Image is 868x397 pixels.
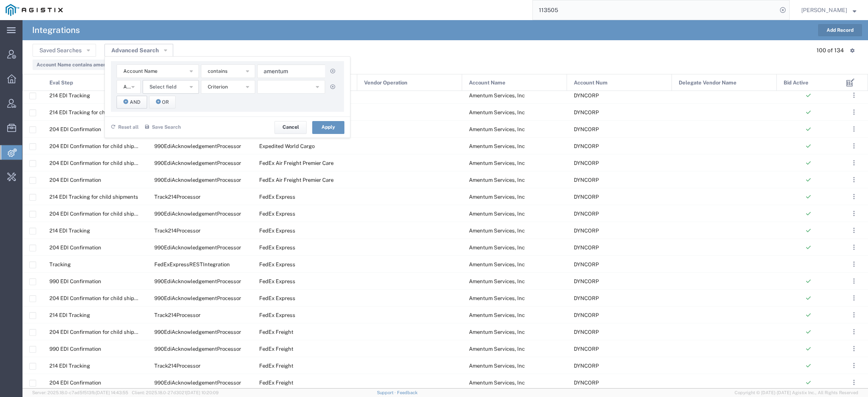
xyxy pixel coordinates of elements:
[848,259,860,270] button: ...
[848,208,860,219] button: ...
[49,143,149,149] span: 204 EDI Confirmation for child shipments
[6,4,63,16] img: logo
[201,80,255,94] button: Criterion
[154,363,201,369] span: Track214Processor
[49,74,73,91] span: Eval Step
[257,64,325,78] input: Enter the criteria
[259,261,295,267] span: FedEx Express
[848,242,860,253] button: ...
[162,99,169,106] span: Or
[848,191,860,202] button: ...
[154,194,201,200] span: Track214Processor
[469,211,525,217] span: Amentum Services, Inc
[817,46,844,55] div: 100 of 134
[469,177,525,183] span: Amentum Services, Inc
[32,20,80,40] h4: Integrations
[154,380,241,386] span: 990EdiAcknowledgementProcessor
[853,344,855,354] span: . . .
[853,124,855,134] span: . . .
[152,123,181,131] span: Save Search
[469,126,525,132] span: Amentum Services, Inc
[259,295,295,301] span: FedEx Express
[574,143,599,149] span: DYNCORP
[259,346,293,352] span: FedEx Freight
[49,278,101,284] span: 990 EDI Confirmation
[853,327,855,337] span: . . .
[154,160,241,166] span: 990EdiAcknowledgementProcessor
[469,261,525,267] span: Amentum Services, Inc
[469,160,525,166] span: Amentum Services, Inc
[259,177,334,183] span: FedEx Air Freight Premier Care
[259,278,295,284] span: FedEx Express
[848,309,860,321] button: ...
[853,243,855,252] span: . . .
[117,80,141,94] button: And
[853,361,855,370] span: . . .
[37,62,115,68] span: Account Name contains amentum
[49,261,71,267] span: Tracking
[469,143,525,149] span: Amentum Services, Inc
[735,389,858,396] span: Copyright © [DATE]-[DATE] Agistix Inc., All Rights Reserved
[801,6,847,14] span: Kaitlyn Hostetler
[469,295,525,301] span: Amentum Services, Inc
[143,80,199,94] button: Select field
[117,96,147,109] button: And
[469,109,525,115] span: Amentum Services, Inc
[312,121,344,134] button: Apply
[154,329,241,335] span: 990EdiAcknowledgementProcessor
[574,126,599,132] span: DYNCORP
[848,123,860,135] button: ...
[201,64,255,78] button: contains
[117,64,199,78] button: Account Name
[469,194,525,200] span: Amentum Services, Inc
[848,360,860,371] button: ...
[208,83,228,91] span: Criterion
[154,278,241,284] span: 990EdiAcknowledgementProcessor
[154,245,241,251] span: 990EdiAcknowledgementProcessor
[154,143,241,149] span: 990EdiAcknowledgementProcessor
[853,209,855,218] span: . . .
[853,293,855,303] span: . . .
[49,160,149,166] span: 204 EDI Confirmation for child shipments
[848,292,860,304] button: ...
[154,211,241,217] span: 990EdiAcknowledgementProcessor
[848,343,860,354] button: ...
[574,177,599,183] span: DYNCORP
[123,83,132,91] span: And
[49,228,90,234] span: 214 EDI Tracking
[469,245,525,251] span: Amentum Services, Inc
[574,245,599,251] span: DYNCORP
[679,74,737,91] span: Delegate Vendor Name
[574,211,599,217] span: DYNCORP
[853,175,855,185] span: . . .
[274,121,307,134] button: Cancel
[574,74,608,91] span: Account Num
[574,312,599,318] span: DYNCORP
[853,192,855,202] span: . . .
[848,276,860,287] button: ...
[469,380,525,386] span: Amentum Services, Inc
[574,363,599,369] span: DYNCORP
[186,390,219,395] span: [DATE] 10:20:09
[49,126,101,132] span: 204 EDI Confirmation
[848,107,860,118] button: ...
[469,74,506,91] span: Account Name
[818,24,862,36] button: Add Record
[259,312,295,318] span: FedEx Express
[469,329,525,335] span: Amentum Services, Inc
[377,390,397,395] a: Support
[848,90,860,101] button: ...
[574,278,599,284] span: DYNCORP
[848,377,860,388] button: ...
[208,68,227,75] span: contains
[848,225,860,236] button: ...
[574,380,599,386] span: DYNCORP
[801,5,857,15] button: [PERSON_NAME]
[784,74,809,91] span: Bid Active
[853,91,855,100] span: . . .
[49,93,90,99] span: 214 EDI Tracking
[853,276,855,286] span: . . .
[49,245,101,251] span: 204 EDI Confirmation
[33,44,96,57] button: Saved Searches
[574,295,599,301] span: DYNCORP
